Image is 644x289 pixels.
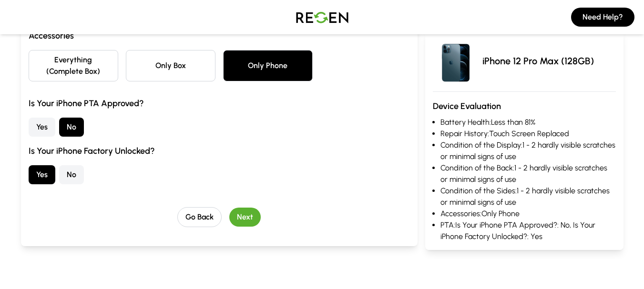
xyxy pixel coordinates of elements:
[29,97,410,110] h3: Is Your iPhone PTA Approved?
[29,29,410,42] h3: Accessories
[29,50,118,81] button: Everything (Complete Box)
[440,219,616,242] li: PTA: Is Your iPhone PTA Approved?: No, Is Your iPhone Factory Unlocked?: Yes
[433,38,479,84] img: iPhone 12 Pro Max
[433,100,616,113] h3: Device Evaluation
[440,185,616,208] li: Condition of the Sides: 1 - 2 hardly visible scratches or minimal signs of use
[177,207,222,227] button: Go Back
[440,117,616,128] li: Battery Health: Less than 81%
[29,118,55,137] button: Yes
[29,144,410,158] h3: Is Your iPhone Factory Unlocked?
[571,8,634,27] button: Need Help?
[59,118,84,137] button: No
[289,4,356,30] img: Logo
[29,165,55,184] button: Yes
[440,162,616,185] li: Condition of the Back: 1 - 2 hardly visible scratches or minimal signs of use
[59,165,84,184] button: No
[126,50,215,81] button: Only Box
[440,208,616,219] li: Accessories: Only Phone
[440,128,616,140] li: Repair History: Touch Screen Replaced
[223,50,313,81] button: Only Phone
[440,140,616,162] li: Condition of the Display: 1 - 2 hardly visible scratches or minimal signs of use
[482,54,594,68] p: iPhone 12 Pro Max (128GB)
[229,208,261,227] button: Next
